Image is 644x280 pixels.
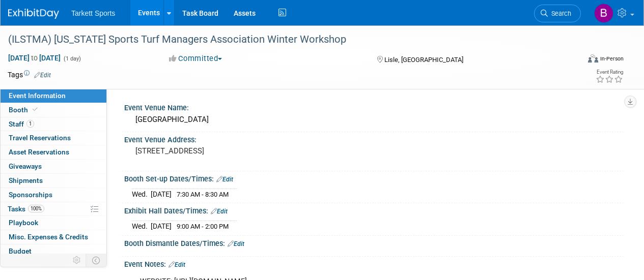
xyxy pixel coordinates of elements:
div: Event Notes: [124,257,624,270]
div: (ILSTMA) [US_STATE] Sports Turf Managers Association Winter Workshop [5,30,571,49]
span: Playbook [9,219,38,227]
a: Booth [1,103,106,117]
span: Asset Reservations [9,148,69,156]
span: to [30,54,39,62]
span: 7:30 AM - 8:30 AM [177,191,229,198]
td: [DATE] [151,189,172,199]
span: Event Information [9,91,66,100]
a: Staff1 [1,117,106,131]
span: Staff [9,120,34,128]
td: [DATE] [151,221,172,232]
a: Edit [211,208,228,215]
div: Event Rating [596,70,623,75]
span: Lisle, [GEOGRAPHIC_DATA] [384,56,463,64]
span: 1 [26,120,34,128]
i: Booth reservation complete [33,107,38,112]
div: Event Venue Name: [124,100,624,113]
td: Personalize Event Tab Strip [68,254,86,267]
a: Asset Reservations [1,145,106,159]
span: Tarkett Sports [71,9,115,17]
td: Tags [8,70,51,80]
div: Event Format [534,53,624,68]
span: Travel Reservations [9,134,71,142]
pre: [STREET_ADDRESS] [135,146,321,155]
span: 100% [28,205,44,212]
div: Booth Set-up Dates/Times: [124,171,624,184]
span: Sponsorships [9,191,52,199]
span: Booth [9,106,40,114]
a: Edit [216,176,233,183]
a: Giveaways [1,160,106,173]
span: Giveaways [9,162,42,170]
a: Search [534,5,581,22]
span: Budget [9,247,32,255]
div: [GEOGRAPHIC_DATA] [132,112,616,128]
span: [DATE] [DATE] [8,53,61,63]
a: Edit [169,261,185,268]
div: In-Person [600,55,624,63]
button: Committed [165,53,226,64]
a: Edit [34,72,51,79]
span: Shipments [9,176,43,184]
img: ExhibitDay [8,9,59,19]
div: Booth Dismantle Dates/Times: [124,236,624,249]
a: Tasks100% [1,202,106,216]
td: Wed. [132,189,151,199]
span: Tasks [8,205,44,213]
a: Misc. Expenses & Credits [1,230,106,244]
span: Search [548,10,571,17]
span: 9:00 AM - 2:00 PM [177,223,229,230]
div: Exhibit Hall Dates/Times: [124,203,624,216]
a: Shipments [1,174,106,188]
a: Edit [228,240,244,247]
span: Misc. Expenses & Credits [9,233,88,241]
img: Format-Inperson.png [588,54,598,63]
a: Sponsorships [1,188,106,202]
td: Toggle Event Tabs [86,254,107,267]
div: Event Venue Address: [124,132,624,145]
a: Travel Reservations [1,131,106,145]
a: Event Information [1,89,106,103]
a: Playbook [1,216,106,230]
span: (1 day) [63,55,81,62]
a: Budget [1,244,106,258]
img: Blake Centers [594,4,613,23]
td: Wed. [132,221,151,232]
